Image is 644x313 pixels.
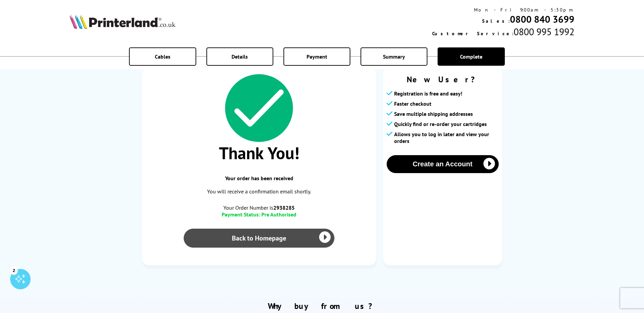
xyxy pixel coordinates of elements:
span: New User? [387,74,499,85]
span: Faster checkout [394,100,431,107]
span: 0800 995 1992 [514,25,574,38]
span: Complete [460,53,482,60]
a: 0800 840 3699 [510,13,574,25]
p: You will receive a confirmation email shortly. [149,187,369,196]
span: Thank You! [149,142,369,164]
span: Cables [155,53,170,60]
span: Summary [383,53,405,60]
span: Your order has been received [149,175,369,182]
span: Pre Authorised [261,211,296,218]
a: Back to Homepage [184,229,335,248]
span: Customer Service: [432,30,514,37]
span: Details [232,53,248,60]
span: Payment [307,53,327,60]
span: Your Order Number is [149,204,369,211]
span: Sales: [482,18,510,24]
span: Quickly find or re-order your cartridges [394,121,487,127]
div: Mon - Fri 9:00am - 5:30pm [432,7,574,13]
b: 2938285 [273,204,295,211]
div: 2 [10,267,18,274]
h2: Why buy from us? [70,301,574,311]
span: Save multiple shipping addresses [394,110,473,117]
button: Create an Account [387,155,499,173]
span: Allows you to log in later and view your orders [394,131,499,144]
span: Payment Status: [222,211,260,218]
span: Registration is free and easy! [394,90,462,97]
img: Printerland Logo [70,14,176,29]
